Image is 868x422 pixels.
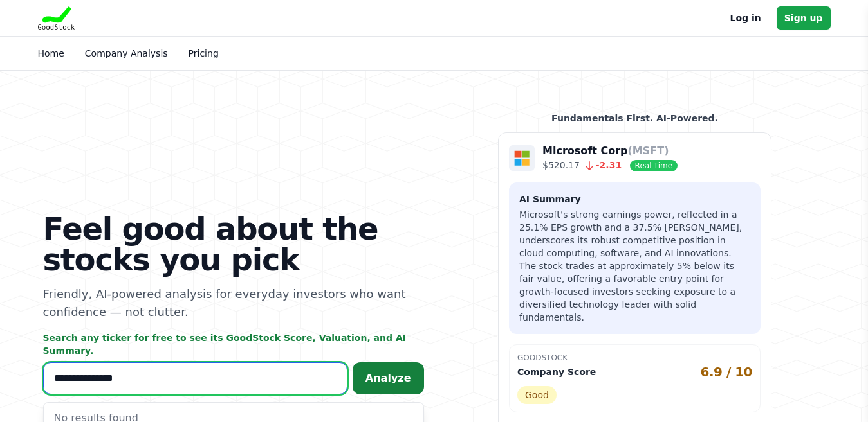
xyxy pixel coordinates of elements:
a: Sign up [777,6,831,30]
a: Pricing [189,48,219,58]
p: Microsoft’s strong earnings power, reflected in a 25.1% EPS growth and a 37.5% [PERSON_NAME], und... [519,208,750,324]
span: -2.31 [580,160,622,170]
span: Good [517,386,557,404]
p: Microsoft Corp [542,143,678,159]
a: Home [38,48,64,58]
p: Search any ticker for free to see its GoodStock Score, Valuation, and AI Summary. [43,331,424,357]
p: Fundamentals First. AI-Powered. [498,112,771,125]
img: Company Logo [509,145,535,171]
a: Company Analysis [85,48,168,58]
button: Analyze [353,362,424,394]
p: Company Score [517,365,596,378]
h3: AI Summary [519,193,750,206]
span: Analyze [365,372,411,384]
p: $520.17 [542,159,678,172]
p: Friendly, AI-powered analysis for everyday investors who want confidence — not clutter. [43,285,424,321]
a: Log in [730,10,761,26]
h1: Feel good about the stocks you pick [43,213,424,275]
p: GoodStock [517,353,752,363]
span: Real-Time [630,160,678,171]
span: 6.9 / 10 [701,363,753,381]
img: Goodstock Logo [38,6,75,30]
span: (MSFT) [628,145,669,157]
